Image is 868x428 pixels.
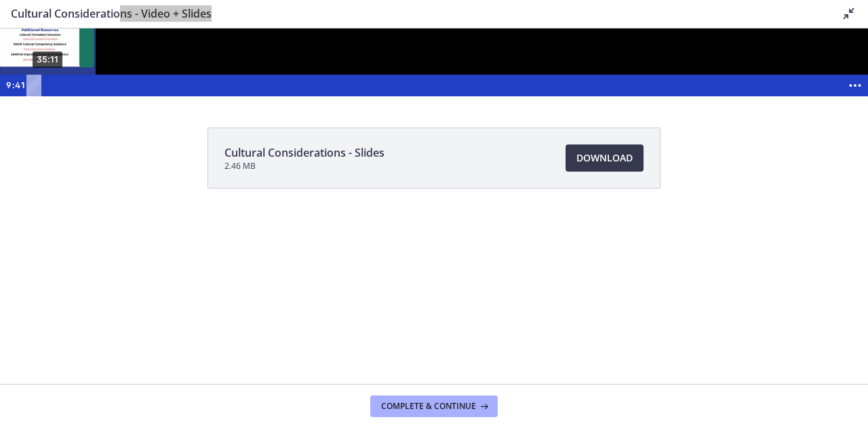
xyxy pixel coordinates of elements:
[370,395,498,417] button: Complete & continue
[566,144,644,172] a: Download
[842,46,868,68] button: Show more buttons
[224,144,384,161] span: Cultural Considerations - Slides
[33,46,836,68] div: Playbar
[11,5,819,22] h3: Cultural Considerations - Video + Slides
[381,401,476,412] span: Complete & continue
[576,150,633,166] span: Download
[224,161,384,172] span: 2.46 MB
